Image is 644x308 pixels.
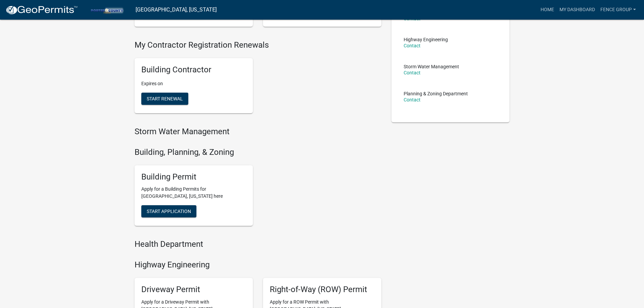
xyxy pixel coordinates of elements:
p: Highway Engineering [404,37,448,42]
a: My Dashboard [557,3,598,16]
a: [GEOGRAPHIC_DATA], [US_STATE] [136,4,217,16]
h5: Building Contractor [141,65,246,75]
a: Contact [404,43,421,48]
h4: Highway Engineering [135,260,381,270]
a: Contact [404,97,421,102]
h4: My Contractor Registration Renewals [135,40,381,50]
a: Fence Group [598,3,639,16]
button: Start Renewal [141,93,188,105]
p: Expires on [141,80,246,87]
h5: Right-of-Way (ROW) Permit [270,285,375,294]
a: Contact [404,70,421,75]
h5: Driveway Permit [141,285,246,294]
a: Home [538,3,557,16]
span: Start Application [147,209,191,214]
p: Planning & Zoning Department [404,91,468,96]
p: Storm Water Management [404,64,459,69]
h5: Building Permit [141,172,246,182]
img: Porter County, Indiana [83,5,130,14]
span: Start Renewal [147,96,183,101]
h4: Building, Planning, & Zoning [135,147,381,157]
h4: Health Department [135,239,381,249]
h4: Storm Water Management [135,127,381,137]
p: Apply for a Building Permits for [GEOGRAPHIC_DATA], [US_STATE] here [141,186,246,200]
wm-registration-list-section: My Contractor Registration Renewals [135,40,381,119]
button: Start Application [141,205,196,217]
